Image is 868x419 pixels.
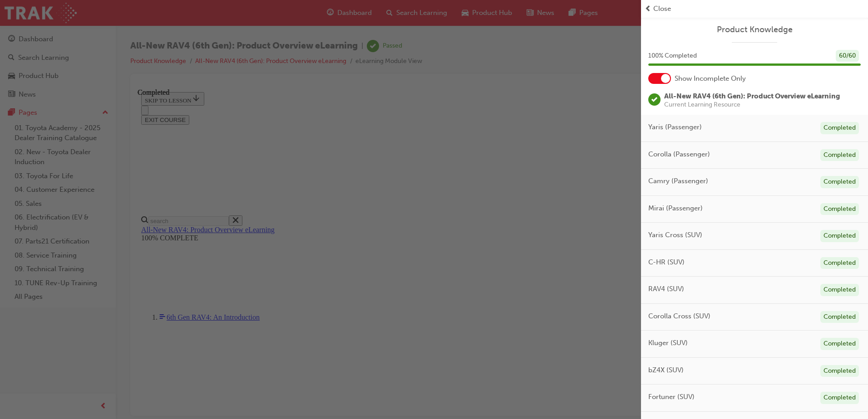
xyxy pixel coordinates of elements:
[820,230,859,242] div: Completed
[820,176,859,188] div: Completed
[4,4,67,17] button: SKIP TO LESSON
[648,257,685,268] span: C-HR (SUV)
[648,311,710,322] span: Corolla Cross (SUV)
[820,257,859,269] div: Completed
[820,338,859,350] div: Completed
[645,4,651,14] span: prev-icon
[675,73,746,84] span: Show Incomplete Only
[820,284,859,296] div: Completed
[648,365,684,375] span: bZ4X (SUV)
[11,128,91,137] input: Search
[648,392,695,402] span: Fortuner (SUV)
[648,149,710,160] span: Corolla (Passenger)
[820,392,859,404] div: Completed
[664,102,840,108] span: Current Learning Resource
[653,4,671,14] span: Close
[648,93,661,106] span: learningRecordVerb_PASS-icon
[648,230,702,240] span: Yaris Cross (SUV)
[664,92,840,100] span: All-New RAV4 (6th Gen): Product Overview eLearning
[648,203,703,214] span: Mirai (Passenger)
[4,27,52,36] button: EXIT COURSE
[648,122,702,132] span: Yaris (Passenger)
[4,146,705,154] div: 100% COMPLETE
[820,311,859,323] div: Completed
[820,122,859,134] div: Completed
[91,127,105,137] button: Close search menu
[820,149,859,161] div: Completed
[648,51,697,61] span: 100 % Completed
[648,338,688,348] span: Kluger (SUV)
[645,4,864,14] button: prev-iconClose
[836,50,859,62] div: 60 / 60
[648,176,708,186] span: Camry (Passenger)
[4,137,137,145] a: All-New RAV4: Product Overview eLearning
[820,203,859,215] div: Completed
[648,24,861,35] a: Product Knowledge
[648,284,684,294] span: RAV4 (SUV)
[4,17,11,27] button: Close navigation menu
[7,9,63,15] span: SKIP TO LESSON
[820,365,859,377] div: Completed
